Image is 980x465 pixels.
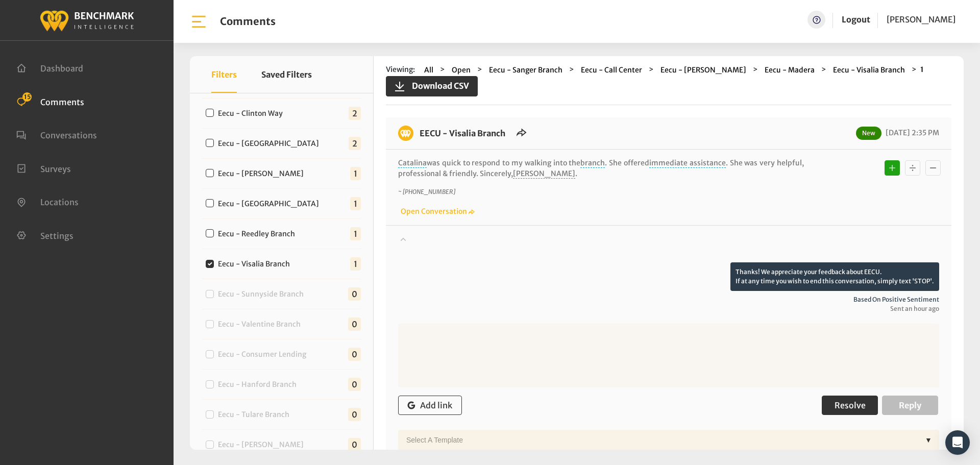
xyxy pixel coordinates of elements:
[835,400,866,410] span: Resolve
[762,64,818,76] button: Eecu - Madera
[350,257,361,271] span: 1
[16,196,79,206] a: Locations
[214,409,298,420] label: Eecu - Tulare Branch
[16,230,73,240] a: Settings
[348,378,361,391] span: 0
[214,259,298,270] label: Eecu - Visalia Branch
[580,158,605,168] span: branch
[214,439,312,450] label: Eecu - [PERSON_NAME]
[842,14,870,25] a: Logout
[40,163,71,174] span: Surveys
[449,64,474,76] button: Open
[214,168,312,179] label: Eecu - [PERSON_NAME]
[420,128,505,138] a: EECU - Visalia Branch
[398,126,413,141] img: benchmark
[261,56,312,93] button: Saved Filters
[40,230,73,240] span: Settings
[350,197,361,210] span: 1
[214,138,327,149] label: Eecu - [GEOGRAPHIC_DATA]
[206,260,214,268] input: Eecu - Visalia Branch
[16,163,71,173] a: Surveys
[348,438,361,451] span: 0
[882,158,943,178] div: Basic example
[214,229,303,239] label: Eecu - Reedley Branch
[856,127,881,140] span: New
[349,137,361,150] span: 2
[401,430,921,450] div: Select a Template
[206,169,214,177] input: Eecu - [PERSON_NAME]
[206,109,214,117] input: Eecu - Clinton Way
[348,408,361,421] span: 0
[887,11,955,29] a: [PERSON_NAME]
[398,188,455,195] i: ~ [PHONE_NUMBER]
[842,11,870,29] a: Logout
[40,130,97,140] span: Conversations
[398,295,939,304] span: Based on positive sentiment
[398,396,462,415] button: Add link
[398,158,804,179] p: was quick to respond to my walking into the . She offered . She was very helpful, professional & ...
[349,107,361,120] span: 2
[22,92,32,102] span: 15
[486,64,566,76] button: Eecu - Sanger Branch
[214,108,291,119] label: Eecu - Clinton Way
[386,76,478,96] button: Download CSV
[40,63,83,74] span: Dashboard
[513,169,575,179] span: [PERSON_NAME]
[220,15,276,28] h1: Comments
[348,317,361,331] span: 0
[398,158,427,168] span: Catalina
[350,167,361,180] span: 1
[211,56,237,93] button: Filters
[921,430,936,450] div: ▼
[887,14,955,25] span: [PERSON_NAME]
[822,396,878,415] button: Resolve
[40,96,84,107] span: Comments
[214,319,309,330] label: Eecu - Valentine Branch
[413,126,511,141] h6: EECU - Visalia Branch
[214,289,312,300] label: Eecu - Sunnyside Branch
[16,129,97,139] a: Conversations
[348,287,361,301] span: 0
[206,199,214,207] input: Eecu - [GEOGRAPHIC_DATA]
[350,227,361,240] span: 1
[39,8,134,33] img: benchmark
[649,158,726,168] span: immediate assistance
[386,64,415,76] span: Viewing:
[398,304,939,313] span: Sent an hour ago
[40,197,79,207] span: Locations
[214,199,327,209] label: Eecu - [GEOGRAPHIC_DATA]
[16,96,84,106] a: Comments 15
[214,349,314,360] label: Eecu - Consumer Lending
[406,80,469,92] span: Download CSV
[348,348,361,361] span: 0
[16,62,83,72] a: Dashboard
[206,139,214,147] input: Eecu - [GEOGRAPHIC_DATA]
[206,229,214,237] input: Eecu - Reedley Branch
[657,64,749,76] button: Eecu - [PERSON_NAME]
[421,64,436,76] button: All
[883,128,939,137] span: [DATE] 2:35 PM
[730,262,939,291] p: Thanks! We appreciate your feedback about EECU. If at any time you wish to end this conversation,...
[190,13,208,31] img: bar
[214,379,305,390] label: Eecu - Hanford Branch
[945,430,970,455] div: Open Intercom Messenger
[920,65,924,74] strong: 1
[830,64,908,76] button: Eecu - Visalia Branch
[398,207,475,216] a: Open Conversation
[578,64,645,76] button: Eecu - Call Center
